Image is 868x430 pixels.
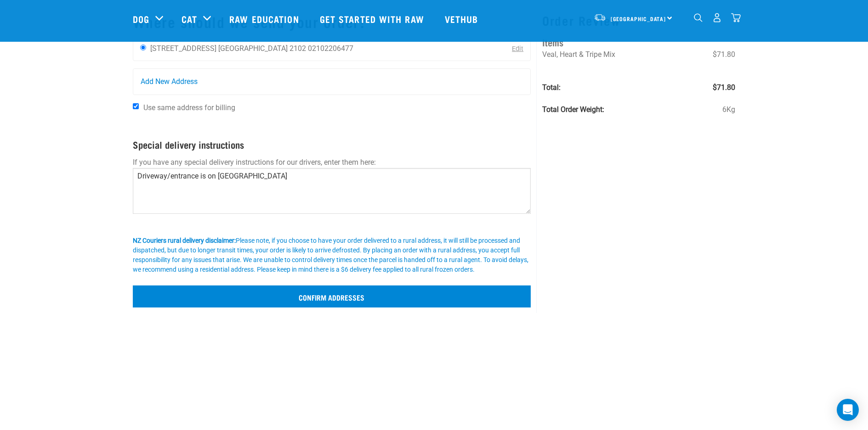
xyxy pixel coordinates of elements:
div: Open Intercom Messenger [837,399,859,421]
a: Raw Education [220,0,310,37]
img: user.png [712,13,722,22]
a: Get started with Raw [311,0,436,37]
li: 02102206477 [308,44,353,53]
img: home-icon-1@2x.png [694,13,703,22]
li: [GEOGRAPHIC_DATA] 2102 [218,44,306,53]
span: Add New Address [141,76,198,87]
span: Use same address for billing [143,103,235,112]
h4: Special delivery instructions [133,139,531,150]
img: home-icon@2x.png [731,13,741,22]
input: Confirm addresses [133,285,531,307]
span: $71.80 [713,49,735,60]
div: Please note, if you choose to have your order delivered to a rural address, it will still be proc... [133,236,531,274]
input: Use same address for billing [133,103,139,109]
a: Vethub [436,0,490,37]
h4: Items [542,35,735,49]
li: [STREET_ADDRESS] [150,44,216,53]
b: NZ Couriers rural delivery disclaimer: [133,237,236,244]
strong: Total Order Weight: [542,105,604,114]
a: Cat [182,12,197,26]
p: If you have any special delivery instructions for our drivers, enter them here: [133,157,531,168]
a: Add New Address [133,69,531,95]
a: Dog [133,12,149,26]
span: Veal, Heart & Tripe Mix [542,50,615,59]
span: $71.80 [713,82,735,93]
span: 6Kg [722,104,735,115]
strong: Total: [542,83,561,92]
span: [GEOGRAPHIC_DATA] [611,17,666,20]
img: van-moving.png [594,13,606,22]
a: Edit [512,45,523,53]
